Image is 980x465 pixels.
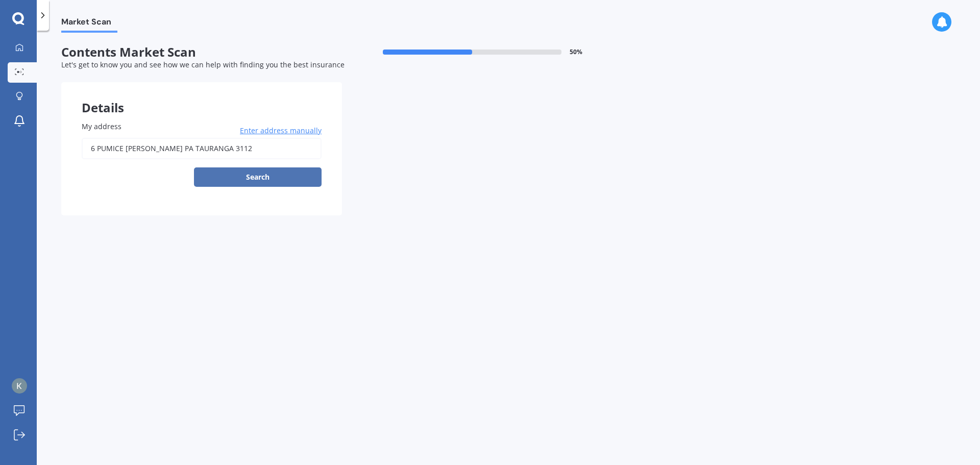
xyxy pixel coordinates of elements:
span: Enter address manually [240,126,322,136]
span: Contents Market Scan [61,45,342,60]
span: Let's get to know you and see how we can help with finding you the best insurance [61,60,345,69]
div: Details [61,82,342,113]
span: My address [82,121,121,131]
input: Enter address [82,138,322,159]
img: ACg8ocKaZEGdsWZ6CRnhzz_fE4qFTLlsApl97Gt0bzQW-EQHGSLo2A=s96-c [12,378,27,394]
span: Market Scan [61,17,117,31]
span: 50 % [570,48,582,56]
button: Search [194,167,322,187]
